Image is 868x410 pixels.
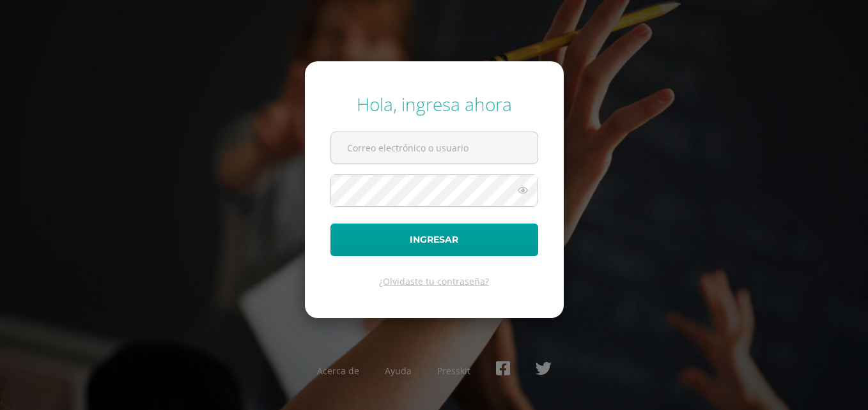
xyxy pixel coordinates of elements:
[330,224,538,256] button: Ingresar
[379,275,489,287] a: ¿Olvidaste tu contraseña?
[331,132,538,163] input: Correo electrónico o usuario
[437,365,470,377] a: Presskit
[385,365,412,377] a: Ayuda
[317,365,359,377] a: Acerca de
[330,92,538,116] div: Hola, ingresa ahora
